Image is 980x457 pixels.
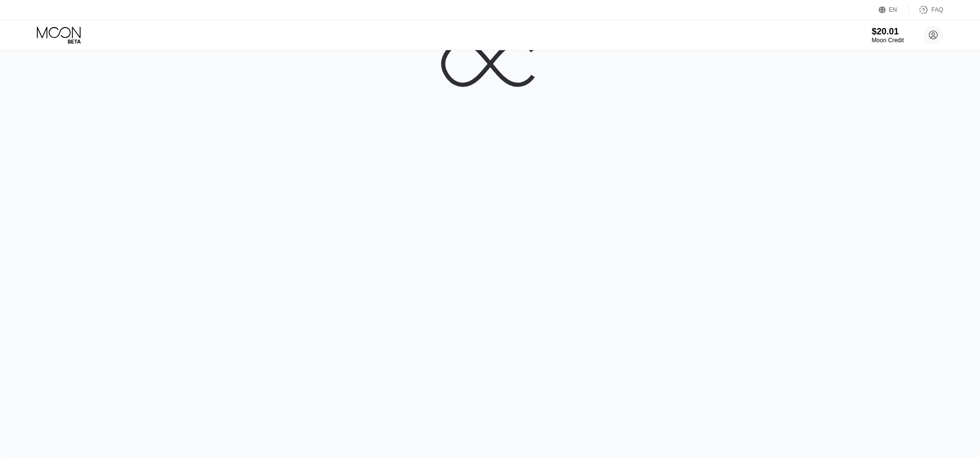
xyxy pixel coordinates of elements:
[909,5,943,15] div: FAQ
[872,27,904,44] div: $20.01Moon Credit
[872,27,904,37] div: $20.01
[872,37,904,44] div: Moon Credit
[879,5,909,15] div: EN
[931,6,943,13] div: FAQ
[889,6,897,13] div: EN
